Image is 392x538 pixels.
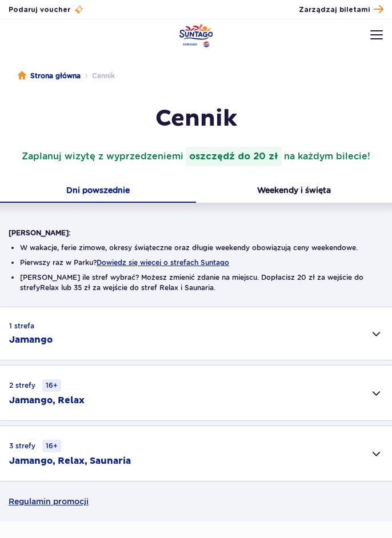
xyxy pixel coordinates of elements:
[9,105,383,133] h1: Cennik
[81,70,115,82] li: Cennik
[9,394,85,407] h2: Jamango, Relax
[9,481,383,521] a: Regulamin promocji
[299,5,370,15] span: Zarządzaj biletami
[299,2,383,17] a: Zarządzaj biletami
[9,5,70,15] span: Podaruj voucher
[18,70,81,82] a: Strona główna
[9,5,84,15] a: Podaruj voucher
[20,243,372,253] li: W wakacje, ferie zimowe, okresy świąteczne oraz długie weekendy obowiązują ceny weekendowe.
[9,334,53,346] h2: Jamango
[9,440,61,452] small: 3 strefy
[20,272,372,293] li: [PERSON_NAME] ile stref wybrać? Możesz zmienić zdanie na miejscu. Dopłacisz 20 zł za wejście do s...
[42,379,61,392] small: 16+
[9,228,70,237] strong: [PERSON_NAME]:
[97,259,229,267] button: Dowiedz się więcej o strefach Suntago
[9,321,34,331] small: 1 strefa
[370,30,383,39] img: Open menu
[9,455,131,467] h2: Jamango, Relax, Saunaria
[179,24,213,47] a: Park of Poland
[196,180,392,203] button: Weekendy i święta
[181,147,284,166] span: i
[20,258,372,268] li: Pierwszy raz w Parku?
[9,379,61,392] small: 2 strefy
[9,147,383,166] p: Zaplanuj wizytę z wyprzedzeniem na każdym bilecie!
[42,440,61,452] small: 16+
[186,147,282,166] strong: oszczędź do 20 zł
